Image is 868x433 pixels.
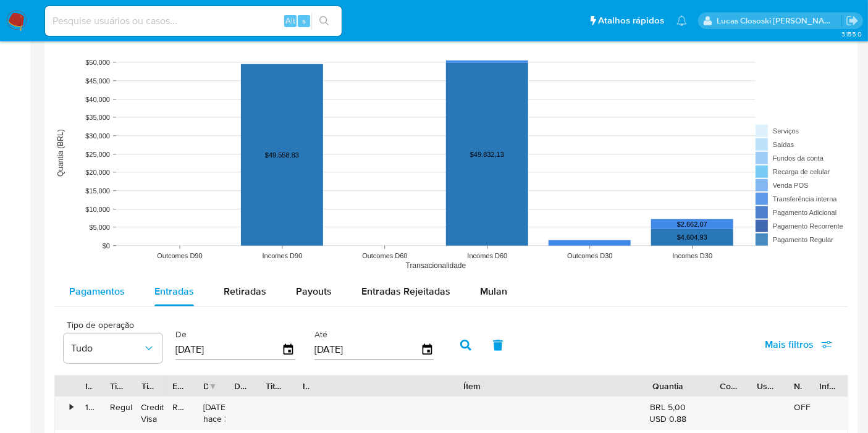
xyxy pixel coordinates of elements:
button: search-icon [311,12,337,30]
span: Alt [285,15,295,27]
span: Atalhos rápidos [598,14,664,27]
span: s [302,15,306,27]
a: Sair [846,14,859,27]
span: 3.155.0 [841,29,862,39]
a: Notificações [676,15,687,26]
input: Pesquise usuários ou casos... [45,13,342,29]
p: lucas.clososki@mercadolivre.com [717,15,842,27]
